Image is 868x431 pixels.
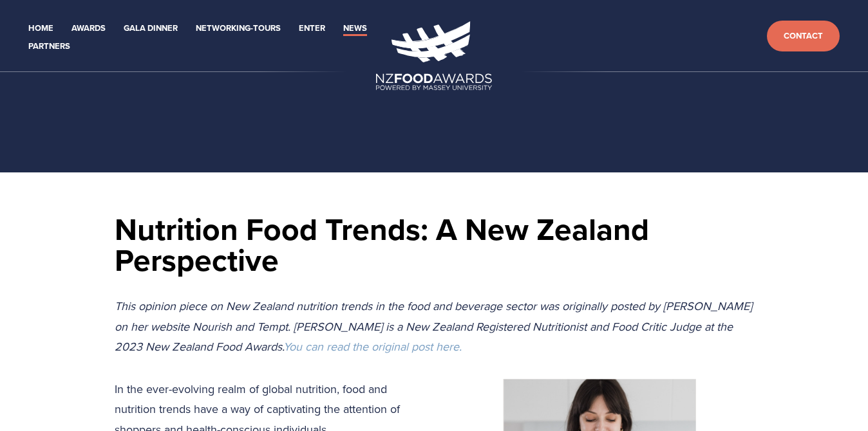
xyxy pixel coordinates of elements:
[115,298,755,354] em: This opinion piece on New Zealand nutrition trends in the food and beverage sector was originally...
[115,214,753,275] h1: Nutrition Food Trends: A New Zealand Perspective
[196,21,281,36] a: Networking-Tours
[71,21,106,36] a: Awards
[28,21,53,36] a: Home
[28,39,70,54] a: Partners
[124,21,178,36] a: Gala Dinner
[283,338,462,354] a: You can read the original post here.
[343,21,367,36] a: News
[767,21,840,52] a: Contact
[299,21,325,36] a: Enter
